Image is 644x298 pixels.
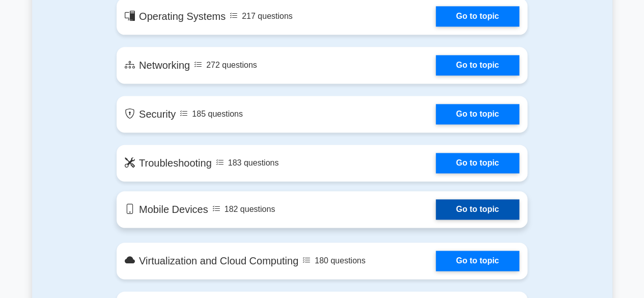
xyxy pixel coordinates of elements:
a: Go to topic [436,251,519,271]
a: Go to topic [436,104,519,124]
a: Go to topic [436,153,519,173]
a: Go to topic [436,6,519,26]
a: Go to topic [436,199,519,220]
a: Go to topic [436,55,519,75]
